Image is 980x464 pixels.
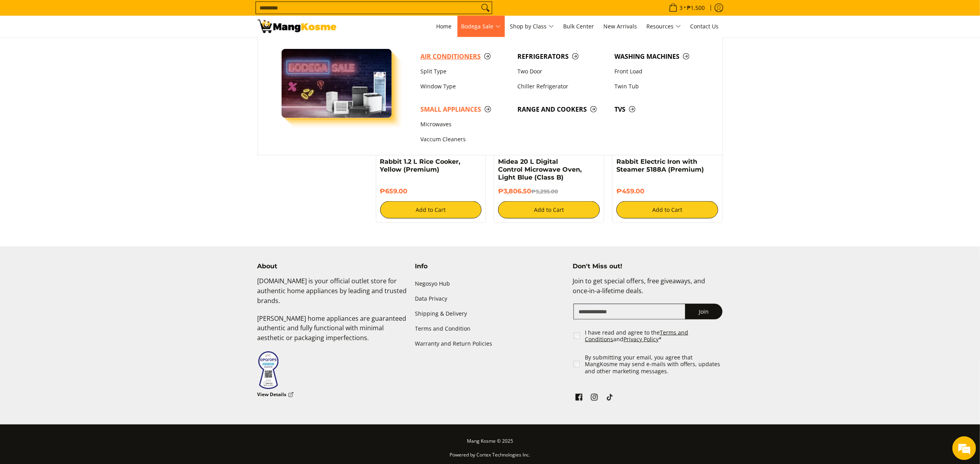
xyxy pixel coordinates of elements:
[380,187,482,195] h6: ₱659.00
[433,16,456,37] a: Home
[610,102,707,117] a: TVs
[614,105,704,114] span: TVs
[585,329,723,343] label: I have read and agree to the and *
[258,314,407,351] p: [PERSON_NAME] home appliances are guaranteed authentic and fully functional with minimal aestheti...
[415,262,565,270] h4: Info
[604,22,637,30] span: New Arrivals
[457,16,505,37] a: Bodega Sale
[46,99,109,179] span: We're online!
[416,49,513,64] a: Air Conditioners
[513,102,610,117] a: Range and Cookers
[573,392,584,405] a: See Mang Kosme on Facebook
[380,201,482,219] button: Add to Cart
[691,22,719,30] span: Contact Us
[420,105,510,114] span: Small Appliances
[416,117,513,132] a: Microwaves
[415,321,565,336] a: Terms and Condition
[258,436,723,450] p: Mang Kosme © 2025
[461,22,501,32] span: Bodega Sale
[616,201,718,219] button: Add to Cart
[258,351,279,390] img: Data Privacy Seal
[610,49,707,64] a: Washing Machines
[513,49,610,64] a: Refrigerators
[258,390,294,400] a: View Details
[415,337,565,352] a: Warranty and Return Policies
[437,22,452,30] span: Home
[416,102,513,117] a: Small Appliances
[415,276,565,291] a: Negosyo Hub
[498,187,600,195] h6: ₱3,806.50
[686,5,706,11] span: ₱1,500
[616,158,704,173] a: Rabbit Electric Iron with Steamer 5188A (Premium)
[479,2,492,14] button: Search
[687,16,723,37] a: Contact Us
[560,16,598,37] a: Bulk Center
[679,5,684,11] span: 3
[600,16,641,37] a: New Arrivals
[517,105,607,114] span: Range and Cookers
[573,276,722,304] p: Join to get special offers, free giveaways, and once-in-a-lifetime deals.
[258,450,723,464] p: Powered by Cortex Technologies Inc.
[282,49,392,118] img: Bodega Sale
[258,20,336,33] img: Small Appliances l Mang Kosme: Home Appliances Warehouse Sale
[258,262,407,270] h4: About
[510,22,554,32] span: Shop by Class
[415,291,565,306] a: Data Privacy
[585,329,688,343] a: Terms and Conditions
[416,79,513,94] a: Window Type
[506,16,558,37] a: Shop by Class
[513,64,610,79] a: Two Door
[647,22,681,32] span: Resources
[517,52,607,62] span: Refrigerators
[610,79,707,94] a: Twin Tub
[380,158,461,173] a: Rabbit 1.2 L Rice Cooker, Yellow (Premium)
[420,52,510,62] span: Air Conditioners
[589,392,600,405] a: See Mang Kosme on Instagram
[416,64,513,79] a: Split Type
[623,335,659,343] a: Privacy Policy
[643,16,685,37] a: Resources
[531,188,558,195] del: ₱5,295.00
[685,304,722,320] button: Join
[513,79,610,94] a: Chiller Refrigerator
[564,22,594,30] span: Bulk Center
[415,306,565,321] a: Shipping & Delivery
[585,354,723,375] label: By submitting your email, you agree that MangKosme may send e-mails with offers, updates and othe...
[573,262,722,270] h4: Don't Miss out!
[604,392,615,405] a: See Mang Kosme on TikTok
[258,276,407,313] p: [DOMAIN_NAME] is your official outlet store for authentic home appliances by leading and trusted ...
[616,187,718,195] h6: ₱459.00
[614,52,704,62] span: Washing Machines
[344,16,723,37] nav: Main Menu
[498,158,582,181] a: Midea 20 L Digital Control Microwave Oven, Light Blue (Class B)
[498,201,600,219] button: Add to Cart
[416,132,513,147] a: Vaccum Cleaners
[4,215,150,243] textarea: Type your message and hit 'Enter'
[129,4,148,23] div: Minimize live chat window
[41,44,133,54] div: Chat with us now
[610,64,707,79] a: Front Load
[666,4,707,12] span: •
